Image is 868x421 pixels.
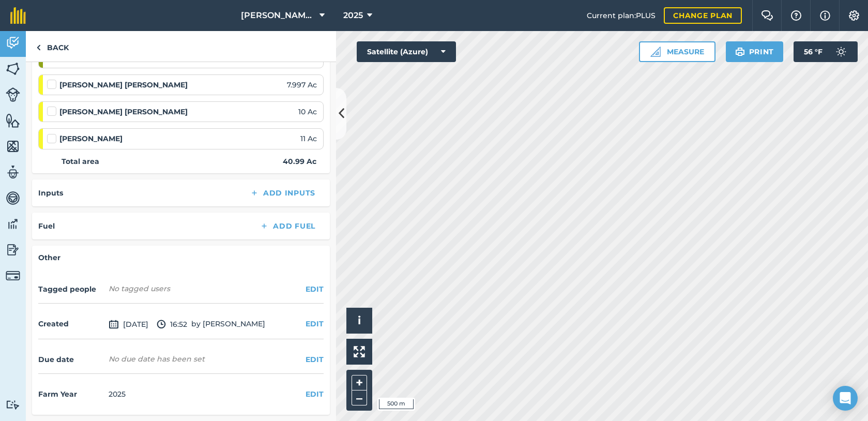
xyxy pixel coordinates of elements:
[761,10,773,21] img: Two speech bubbles overlapping with the left bubble in the forefront
[352,390,367,405] button: –
[358,314,361,327] span: i
[38,283,104,295] h4: Tagged people
[38,388,104,400] h4: Farm Year
[109,354,205,364] div: No due date has been set
[157,318,166,330] img: svg+xml;base64,PD94bWwgdmVyc2lvbj0iMS4wIiBlbmNvZGluZz0idXRmLTgiPz4KPCEtLSBHZW5lcmF0b3I6IEFkb2JlIE...
[251,219,324,233] button: Add Fuel
[59,133,123,144] strong: [PERSON_NAME]
[38,318,104,329] h4: Created
[6,139,20,154] img: svg+xml;base64,PHN2ZyB4bWxucz0iaHR0cDovL3d3dy53My5vcmcvMjAwMC9zdmciIHdpZHRoPSI1NiIgaGVpZ2h0PSI2MC...
[298,106,317,117] span: 10 Ac
[306,318,324,329] button: EDIT
[10,7,26,24] img: fieldmargin Logo
[36,41,41,54] img: svg+xml;base64,PHN2ZyB4bWxucz0iaHR0cDovL3d3dy53My5vcmcvMjAwMC9zdmciIHdpZHRoPSI5IiBoZWlnaHQ9IjI0Ii...
[6,164,20,180] img: svg+xml;base64,PD94bWwgdmVyc2lvbj0iMS4wIiBlbmNvZGluZz0idXRmLTgiPz4KPCEtLSBHZW5lcmF0b3I6IEFkb2JlIE...
[735,46,745,58] img: svg+xml;base64,PHN2ZyB4bWxucz0iaHR0cDovL3d3dy53My5vcmcvMjAwMC9zdmciIHdpZHRoPSIxOSIgaGVpZ2h0PSIyNC...
[241,9,315,22] span: [PERSON_NAME] Farms
[6,113,20,128] img: svg+xml;base64,PHN2ZyB4bWxucz0iaHR0cDovL3d3dy53My5vcmcvMjAwMC9zdmciIHdpZHRoPSI1NiIgaGVpZ2h0PSI2MC...
[343,9,363,22] span: 2025
[587,10,656,21] span: Current plan : PLUS
[283,156,316,167] strong: 40.99 Ac
[794,41,858,62] button: 56 °F
[300,133,317,144] span: 11 Ac
[346,308,372,334] button: i
[664,7,742,24] a: Change plan
[38,220,55,232] h4: Fuel
[833,386,858,411] div: Open Intercom Messenger
[831,41,851,62] img: svg+xml;base64,PD94bWwgdmVyc2lvbj0iMS4wIiBlbmNvZGluZz0idXRmLTgiPz4KPCEtLSBHZW5lcmF0b3I6IEFkb2JlIE...
[6,242,20,258] img: svg+xml;base64,PD94bWwgdmVyc2lvbj0iMS4wIiBlbmNvZGluZz0idXRmLTgiPz4KPCEtLSBHZW5lcmF0b3I6IEFkb2JlIE...
[354,346,365,357] img: Four arrows, one pointing top left, one top right, one bottom right and the last bottom left
[287,79,317,91] span: 7.997 Ac
[109,283,170,294] span: No tagged users
[109,388,126,400] div: 2025
[306,283,324,295] button: EDIT
[241,186,324,200] button: Add Inputs
[109,318,119,330] img: svg+xml;base64,PD94bWwgdmVyc2lvbj0iMS4wIiBlbmNvZGluZz0idXRmLTgiPz4KPCEtLSBHZW5lcmF0b3I6IEFkb2JlIE...
[6,190,20,206] img: svg+xml;base64,PD94bWwgdmVyc2lvbj0iMS4wIiBlbmNvZGluZz0idXRmLTgiPz4KPCEtLSBHZW5lcmF0b3I6IEFkb2JlIE...
[804,41,823,62] span: 56 ° F
[6,400,20,410] img: svg+xml;base64,PD94bWwgdmVyc2lvbj0iMS4wIiBlbmNvZGluZz0idXRmLTgiPz4KPCEtLSBHZW5lcmF0b3I6IEFkb2JlIE...
[38,354,104,365] h4: Due date
[38,187,63,199] h4: Inputs
[6,35,20,51] img: svg+xml;base64,PD94bWwgdmVyc2lvbj0iMS4wIiBlbmNvZGluZz0idXRmLTgiPz4KPCEtLSBHZW5lcmF0b3I6IEFkb2JlIE...
[38,310,324,339] div: by [PERSON_NAME]
[26,31,79,62] a: Back
[62,156,99,167] strong: Total area
[157,318,187,330] span: 16:52
[639,41,715,62] button: Measure
[6,61,20,77] img: svg+xml;base64,PHN2ZyB4bWxucz0iaHR0cDovL3d3dy53My5vcmcvMjAwMC9zdmciIHdpZHRoPSI1NiIgaGVpZ2h0PSI2MC...
[59,79,188,91] strong: [PERSON_NAME] [PERSON_NAME]
[650,47,661,57] img: Ruler icon
[357,41,456,62] button: Satellite (Azure)
[820,9,830,22] img: svg+xml;base64,PHN2ZyB4bWxucz0iaHR0cDovL3d3dy53My5vcmcvMjAwMC9zdmciIHdpZHRoPSIxNyIgaGVpZ2h0PSIxNy...
[6,87,20,102] img: svg+xml;base64,PD94bWwgdmVyc2lvbj0iMS4wIiBlbmNvZGluZz0idXRmLTgiPz4KPCEtLSBHZW5lcmF0b3I6IEFkb2JlIE...
[59,106,188,117] strong: [PERSON_NAME] [PERSON_NAME]
[38,252,324,263] h4: Other
[352,375,367,390] button: +
[306,354,324,365] button: EDIT
[6,216,20,232] img: svg+xml;base64,PD94bWwgdmVyc2lvbj0iMS4wIiBlbmNvZGluZz0idXRmLTgiPz4KPCEtLSBHZW5lcmF0b3I6IEFkb2JlIE...
[306,388,324,400] button: EDIT
[6,268,20,283] img: svg+xml;base64,PD94bWwgdmVyc2lvbj0iMS4wIiBlbmNvZGluZz0idXRmLTgiPz4KPCEtLSBHZW5lcmF0b3I6IEFkb2JlIE...
[726,41,784,62] button: Print
[790,10,802,21] img: A question mark icon
[848,10,860,21] img: A cog icon
[109,318,148,330] span: [DATE]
